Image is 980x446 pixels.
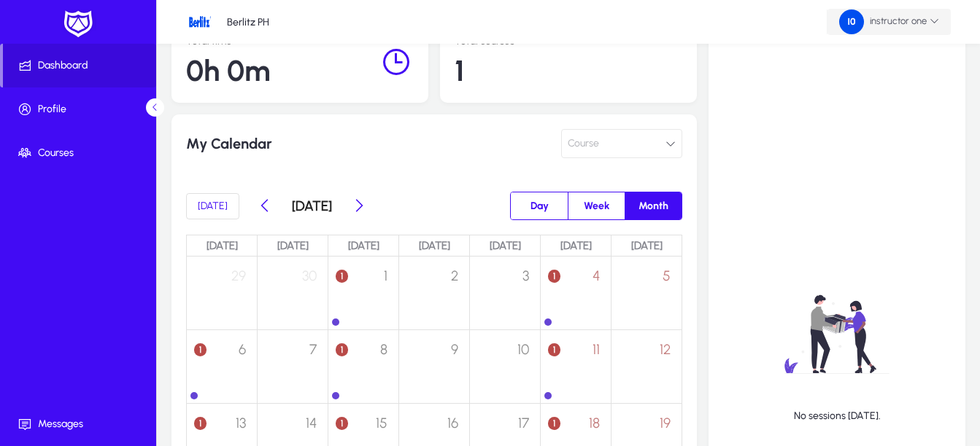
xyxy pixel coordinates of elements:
[258,330,328,403] div: Tuesday October 7
[3,87,159,131] a: Profile
[541,235,611,256] div: [DATE]
[231,267,246,284] span: 29
[328,257,398,313] div: Wednesday October 1, One event, click to expand
[518,415,529,431] span: 17
[568,129,599,158] span: Course
[593,341,600,358] span: 11
[186,53,271,88] span: 0h 0m
[194,343,207,356] span: 1
[839,9,939,34] span: instructor one
[3,146,159,160] span: Courses
[309,341,317,358] span: 7
[663,267,671,284] span: 5
[3,131,159,175] a: Courses
[302,267,317,284] span: 30
[470,257,540,329] div: Friday October 3
[258,235,328,256] div: [DATE]
[187,330,257,387] div: Monday October 6, One event, click to expand
[541,257,611,313] div: Saturday October 4, One event, click to expand
[3,102,159,117] span: Profile
[568,192,625,219] button: Week
[630,192,677,219] span: Month
[455,53,464,88] span: 1
[470,330,540,403] div: Friday October 10
[451,267,458,284] span: 2
[517,341,529,358] span: 10
[593,267,600,284] span: 4
[827,9,951,35] button: instructor one
[660,415,671,431] span: 19
[239,341,246,358] span: 6
[198,200,228,212] span: [DATE]
[522,267,529,284] span: 3
[380,341,387,358] span: 8
[384,267,387,284] span: 1
[3,58,156,73] span: Dashboard
[306,415,317,431] span: 14
[522,192,557,219] span: Day
[611,330,682,403] div: Sunday October 12
[625,192,682,219] button: Month
[227,16,269,28] p: Berlitz PH
[292,197,332,214] h3: [DATE]
[187,257,257,329] div: Monday September 29
[376,415,387,431] span: 15
[589,415,600,431] span: 18
[3,417,159,431] span: Messages
[794,410,881,422] p: No sessions [DATE].
[186,193,239,219] button: [DATE]
[447,415,458,431] span: 16
[399,235,470,256] div: [DATE]
[740,270,934,397] img: no-data.svg
[541,330,611,387] div: Saturday October 11, One event, click to expand
[660,341,671,358] span: 12
[611,235,682,256] div: [DATE]
[399,257,469,329] div: Thursday October 2
[548,417,560,430] span: 1
[575,192,618,219] span: Week
[548,343,560,356] span: 1
[451,341,458,358] span: 9
[336,417,348,430] span: 1
[336,343,348,356] span: 1
[186,8,214,36] img: 28.png
[399,330,469,403] div: Thursday October 9
[186,235,258,256] div: [DATE]
[839,9,864,34] img: 240.png
[194,417,207,430] span: 1
[336,270,348,283] span: 1
[548,270,560,283] span: 1
[328,235,399,256] div: [DATE]
[60,9,96,39] img: white-logo.png
[236,415,246,431] span: 13
[3,402,159,446] a: Messages
[611,257,682,329] div: Sunday October 5
[186,129,428,158] p: My Calendar
[258,257,328,329] div: Tuesday September 30
[470,235,541,256] div: [DATE]
[511,192,568,219] button: Day
[328,330,398,387] div: Wednesday October 8, One event, click to expand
